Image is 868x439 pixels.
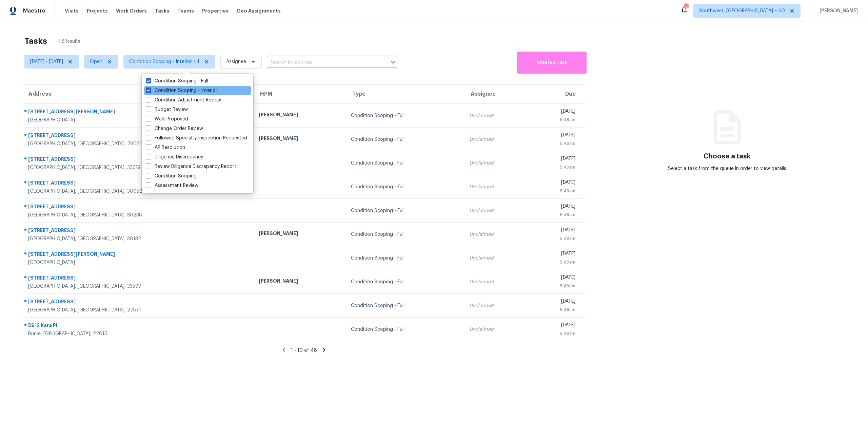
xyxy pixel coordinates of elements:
div: [DATE] [534,274,575,283]
span: [DATE] - [DATE] [30,58,63,65]
div: 5:49am [534,211,575,218]
div: [STREET_ADDRESS][PERSON_NAME] [28,251,248,259]
label: Condition Scoping - Interior [146,87,217,94]
th: Due [529,85,586,104]
div: [DATE] [534,227,575,235]
div: 5:49am [534,164,575,171]
label: Condition Adjustment Review [146,97,221,103]
span: [PERSON_NAME] [817,7,858,14]
span: Southwest, [GEOGRAPHIC_DATA] + 60 [699,7,785,14]
div: Unclaimed [469,184,523,190]
div: Unclaimed [469,136,523,143]
div: [PERSON_NAME] [259,111,340,120]
div: [GEOGRAPHIC_DATA] [28,259,248,266]
div: [GEOGRAPHIC_DATA], [GEOGRAPHIC_DATA], 30238 [28,212,248,218]
h2: Tasks [24,38,47,44]
div: 5:49am [534,283,575,289]
div: [STREET_ADDRESS] [28,179,248,188]
label: Followup Specialty Inspection Requested [146,135,247,141]
span: Projects [87,7,108,14]
div: Unclaimed [469,279,523,285]
div: [DATE] [534,250,575,259]
div: Condition Scoping - Full [351,279,458,285]
label: Walk Proposed [146,116,188,122]
div: [DATE] [534,132,575,140]
h3: Choose a task [704,153,751,160]
div: [DATE] [534,322,575,330]
div: [STREET_ADDRESS] [28,298,248,307]
label: Assessment Review [146,182,198,189]
div: Condition Scoping - Full [351,112,458,119]
div: [GEOGRAPHIC_DATA], [GEOGRAPHIC_DATA], 28021 [28,140,248,147]
label: Change Order Review [146,125,203,132]
div: 5:49am [534,330,575,337]
div: Condition Scoping - Full [351,326,458,333]
div: [GEOGRAPHIC_DATA], [GEOGRAPHIC_DATA], 30132 [28,235,248,242]
div: 5912 Kara Pl [28,322,248,330]
th: Assignee [464,85,529,104]
div: [STREET_ADDRESS] [28,156,248,164]
label: Condition Scoping [146,173,197,179]
label: AP Resolution [146,144,185,151]
div: [STREET_ADDRESS] [28,274,248,283]
div: Condition Scoping - Full [351,255,458,262]
div: Condition Scoping - Full [351,302,458,309]
div: Condition Scoping - Full [351,231,458,238]
div: [GEOGRAPHIC_DATA], [GEOGRAPHIC_DATA], 33619 [28,164,248,171]
div: 5:49am [534,259,575,266]
label: Condition Scoping - Full [146,78,208,84]
span: Create a Task [520,59,583,66]
div: [STREET_ADDRESS] [28,203,248,212]
div: Unclaimed [469,231,523,238]
button: Open [388,58,398,67]
div: 5:49am [534,140,575,147]
span: Maestro [23,7,45,14]
div: Unclaimed [469,255,523,262]
div: [PERSON_NAME] [259,278,340,286]
label: Review Diligence Discrepancy Report [146,163,236,170]
span: 48 Results [58,38,80,45]
span: Teams [177,7,194,14]
div: 5:49am [534,116,575,123]
div: [STREET_ADDRESS] [28,132,248,140]
div: [STREET_ADDRESS] [28,227,248,235]
div: Unclaimed [469,112,523,119]
div: Unclaimed [469,160,523,167]
th: Address [22,85,253,104]
span: Assignee [226,58,246,65]
div: Select a task from the queue in order to view details [662,165,792,172]
span: Tasks [155,8,169,13]
th: HPM [253,85,346,104]
th: Type [346,85,464,104]
div: [STREET_ADDRESS][PERSON_NAME] [28,108,248,117]
div: [DATE] [534,108,575,116]
button: Create a Task [517,52,587,74]
div: [GEOGRAPHIC_DATA] [28,117,248,123]
div: 5:49am [534,188,575,194]
span: Visits [65,7,79,14]
div: Condition Scoping - Full [351,160,458,167]
span: Properties [202,7,229,14]
span: Work Orders [116,7,147,14]
span: Geo Assignments [237,7,281,14]
div: [GEOGRAPHIC_DATA], [GEOGRAPHIC_DATA], 30052 [28,188,248,195]
label: Diligence Discrepancy [146,154,203,160]
div: Condition Scoping - Full [351,184,458,190]
span: Condition Scoping - Interior + 1 [129,58,199,65]
span: Open [90,58,102,65]
div: [DATE] [534,155,575,164]
div: Condition Scoping - Full [351,136,458,143]
div: Unclaimed [469,302,523,309]
div: [PERSON_NAME] [259,135,340,144]
div: Unclaimed [469,207,523,214]
div: [DATE] [534,203,575,211]
label: Budget Review [146,106,188,113]
input: Search by address [267,57,378,68]
span: 1 - 10 of 48 [291,348,317,353]
div: [DATE] [534,179,575,188]
div: [PERSON_NAME] [259,230,340,238]
div: 762 [684,4,688,11]
div: Burke, [GEOGRAPHIC_DATA], 22015 [28,330,248,337]
div: Unclaimed [469,326,523,333]
div: 5:49am [534,235,575,242]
